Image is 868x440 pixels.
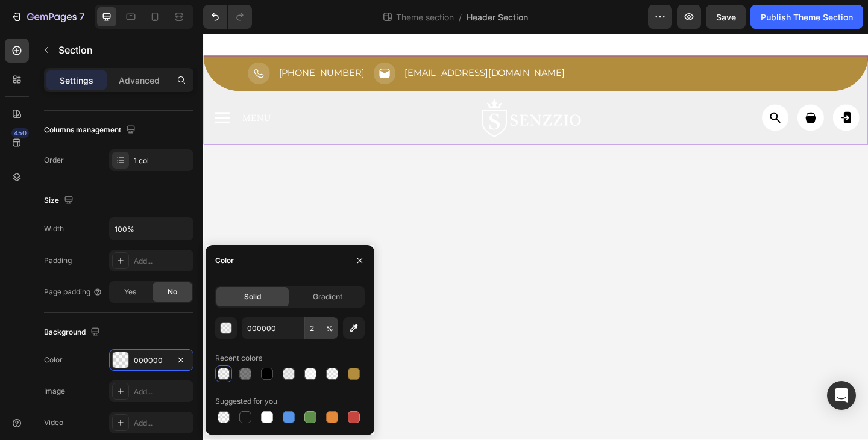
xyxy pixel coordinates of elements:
[203,5,252,29] div: Undo/Redo
[110,218,193,240] input: Auto
[242,317,304,339] input: Eg: FFFFFF
[60,74,93,87] p: Settings
[134,355,169,366] div: 000000
[44,155,64,166] div: Order
[459,11,462,23] span: /
[124,287,136,297] span: Yes
[203,34,868,440] iframe: Design area
[44,255,72,266] div: Padding
[41,84,75,99] h2: Menu
[168,287,177,297] span: No
[44,417,63,428] div: Video
[44,287,102,297] div: Page padding
[827,381,856,410] div: Open Intercom Messenger
[134,155,190,166] div: 1 col
[5,5,90,29] button: 7
[215,396,277,407] div: Suggested for you
[44,122,138,138] div: Columns management
[215,353,262,364] div: Recent colors
[269,70,444,114] img: gempages_583813742303642183-b1edd69c-efda-4ec3-ab24-5a8091be78e9.png
[79,10,84,24] p: 7
[467,11,528,23] span: Header Section
[119,74,160,87] p: Advanced
[44,324,102,341] div: Background
[11,128,29,138] div: 450
[394,11,456,23] span: Theme section
[215,255,234,266] div: Color
[244,291,261,302] span: Solid
[44,386,65,397] div: Image
[134,418,190,429] div: Add...
[134,256,190,267] div: Add...
[58,43,167,57] p: Section
[44,355,63,365] div: Color
[313,291,342,302] span: Gradient
[44,193,76,209] div: Size
[706,5,746,29] button: Save
[134,386,190,397] div: Add...
[219,37,393,49] a: [EMAIL_ADDRESS][DOMAIN_NAME]
[761,11,853,23] div: Publish Theme Section
[750,5,863,29] button: Publish Theme Section
[44,223,64,234] div: Width
[326,323,333,334] span: %
[716,12,736,22] span: Save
